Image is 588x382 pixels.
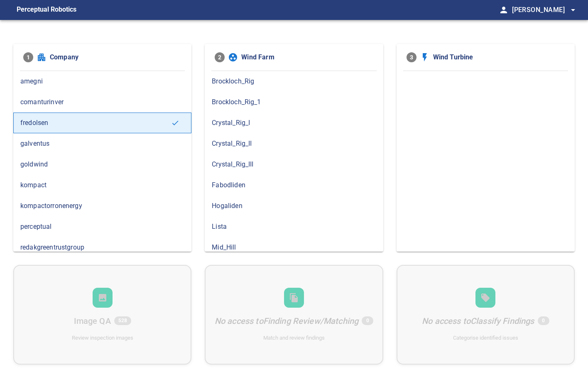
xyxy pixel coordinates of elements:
span: Brockloch_Rig [212,76,376,86]
div: galventus [13,133,191,154]
div: kompactorronenergy [13,196,191,216]
span: person [499,5,509,15]
div: Hogaliden [205,196,383,216]
div: amegni [13,71,191,92]
div: comanturinver [13,92,191,113]
span: kompactorronenergy [20,201,184,211]
span: 2 [215,52,225,62]
span: fredolsen [20,118,171,128]
span: Company [50,52,181,62]
span: goldwind [20,159,184,169]
div: kompact [13,175,191,196]
span: Mid_Hill [212,242,376,252]
span: Wind Turbine [433,52,565,62]
div: Crystal_Rig_III [205,154,383,175]
div: Crystal_Rig_I [205,113,383,133]
div: Fabodliden [205,175,383,196]
span: arrow_drop_down [568,5,578,15]
div: goldwind [13,154,191,175]
span: kompact [20,180,184,190]
div: Lista [205,216,383,237]
div: redakgreentrustgroup [13,237,191,258]
span: amegni [20,76,184,86]
span: Fabodliden [212,180,376,190]
figcaption: Perceptual Robotics [17,3,76,17]
span: [PERSON_NAME] [512,4,578,16]
span: galventus [20,139,184,149]
span: 1 [23,52,33,62]
div: Mid_Hill [205,237,383,258]
div: Brockloch_Rig_1 [205,92,383,113]
span: 3 [407,52,416,62]
span: Crystal_Rig_III [212,159,376,169]
div: Brockloch_Rig [205,71,383,92]
div: perceptual [13,216,191,237]
span: Crystal_Rig_I [212,118,376,128]
button: [PERSON_NAME] [509,2,578,18]
span: Wind Farm [241,52,373,62]
span: Lista [212,222,376,232]
span: Brockloch_Rig_1 [212,97,376,107]
div: fredolsen [13,113,191,133]
span: Hogaliden [212,201,376,211]
div: Crystal_Rig_II [205,133,383,154]
span: perceptual [20,222,184,232]
span: redakgreentrustgroup [20,242,184,252]
span: comanturinver [20,97,184,107]
span: Crystal_Rig_II [212,139,376,149]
